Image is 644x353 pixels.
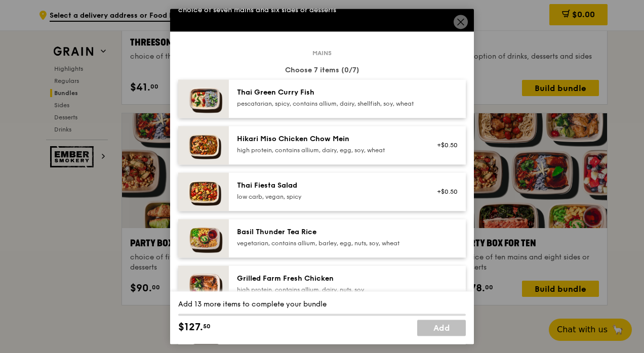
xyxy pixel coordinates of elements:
[237,286,419,294] div: high protein, contains allium, dairy, nuts, soy
[237,181,419,191] div: Thai Fiesta Salad
[237,193,419,201] div: low carb, vegan, spicy
[417,320,466,336] a: Add
[203,323,211,331] span: 50
[308,49,336,57] span: Mains
[237,274,419,284] div: Grilled Farm Fresh Chicken
[178,172,229,211] img: daily_normal_Thai_Fiesta_Salad__Horizontal_.jpg
[178,320,203,335] span: $127.
[237,227,419,237] div: Basil Thunder Tea Rice
[237,134,419,144] div: Hikari Miso Chicken Chow Mein
[178,5,466,15] div: choice of seven mains and six sides or desserts
[237,87,419,98] div: Thai Green Curry Fish
[178,300,466,310] div: Add 13 more items to complete your bundle
[237,100,419,108] div: pescatarian, spicy, contains allium, dairy, shellfish, soy, wheat
[178,266,229,304] img: daily_normal_HORZ-Grilled-Farm-Fresh-Chicken.jpg
[431,141,458,149] div: +$0.50
[178,79,229,118] img: daily_normal_HORZ-Thai-Green-Curry-Fish.jpg
[178,219,229,257] img: daily_normal_HORZ-Basil-Thunder-Tea-Rice.jpg
[178,126,229,164] img: daily_normal_Hikari_Miso_Chicken_Chow_Mein__Horizontal_.jpg
[237,239,419,247] div: vegetarian, contains allium, barley, egg, nuts, soy, wheat
[178,65,466,75] div: Choose 7 items (0/7)
[431,188,458,196] div: +$0.50
[237,146,419,154] div: high protein, contains allium, dairy, egg, soy, wheat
